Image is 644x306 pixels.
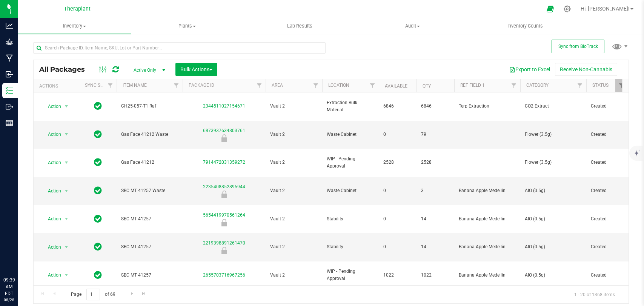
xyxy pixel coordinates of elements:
[421,159,450,166] span: 2528
[508,79,520,92] a: Filter
[8,246,30,268] iframe: Resource center
[41,242,61,252] span: Action
[41,270,61,280] span: Action
[581,6,630,12] span: Hi, [PERSON_NAME]!
[203,212,245,218] a: 5654419970561264
[423,83,431,89] a: Qty
[18,23,131,29] span: Inventory
[591,131,623,138] span: Created
[121,131,178,138] span: Gas Face 41212 Waste
[203,103,245,109] a: 2344511027154671
[327,155,374,170] span: WIP - Pending Approval
[181,247,267,254] div: Newly Received
[421,187,450,194] span: 3
[385,83,407,89] a: Available
[270,215,318,223] span: Vault 2
[591,272,623,279] span: Created
[459,103,516,110] span: Terp Extraction
[86,289,100,300] input: 1
[243,18,356,34] a: Lab Results
[104,79,117,92] a: Filter
[41,157,61,168] span: Action
[121,243,178,251] span: SBC MT 41257
[3,297,15,303] p: 08/28
[6,54,13,62] inline-svg: Manufacturing
[525,272,582,279] span: AIO (0.5g)
[421,243,450,251] span: 14
[203,184,245,189] a: 2235408852895944
[123,83,147,88] a: Item Name
[421,103,450,110] span: 6846
[270,103,318,110] span: Vault 2
[270,187,318,194] span: Vault 2
[459,215,516,223] span: Banana Apple Medellin
[366,79,379,92] a: Filter
[592,83,609,88] a: Status
[270,159,318,166] span: Vault 2
[6,103,13,111] inline-svg: Outbound
[327,131,374,138] span: Waste Cabinet
[497,23,553,29] span: Inventory Counts
[203,272,245,278] a: 2655703716967256
[383,103,412,110] span: 6846
[62,101,71,112] span: select
[138,289,149,299] a: Go to the last page
[39,83,76,89] div: Actions
[181,134,267,142] div: Newly Received
[62,129,71,140] span: select
[421,131,450,138] span: 79
[6,119,13,127] inline-svg: Reports
[41,129,61,140] span: Action
[383,215,412,223] span: 0
[62,270,71,280] span: select
[270,243,318,251] span: Vault 2
[327,99,374,114] span: Extraction Bulk Material
[33,42,326,54] input: Search Package ID, Item Name, SKU, Lot or Part Number...
[41,101,61,112] span: Action
[121,215,178,223] span: SBC MT 41257
[525,215,582,223] span: AIO (0.5g)
[327,215,374,223] span: Stability
[131,18,244,34] a: Plants
[203,128,245,133] a: 6873937634803761
[327,187,374,194] span: Waste Cabinet
[383,187,412,194] span: 0
[94,241,102,252] span: In Sync
[277,23,323,29] span: Lab Results
[121,159,178,166] span: Gas Face 41212
[356,18,469,34] a: Audit
[64,6,91,12] span: Theraplant
[558,44,598,49] span: Sync from BioTrack
[555,63,617,76] button: Receive Non-Cannabis
[94,270,102,280] span: In Sync
[270,131,318,138] span: Vault 2
[525,243,582,251] span: AIO (0.5g)
[459,272,516,279] span: Banana Apple Medellin
[94,214,102,224] span: In Sync
[459,187,516,194] span: Banana Apple Medellin
[6,87,13,94] inline-svg: Inventory
[310,79,322,92] a: Filter
[126,289,137,299] a: Go to the next page
[591,159,623,166] span: Created
[121,103,178,110] span: CH25-057-T1 Raf
[3,277,15,297] p: 09:39 AM EDT
[181,191,267,198] div: Newly Received
[525,187,582,194] span: AIO (0.5g)
[62,186,71,196] span: select
[189,83,214,88] a: Package ID
[327,243,374,251] span: Stability
[94,129,102,140] span: In Sync
[131,23,243,29] span: Plants
[94,157,102,168] span: In Sync
[383,159,412,166] span: 2528
[574,79,586,92] a: Filter
[525,131,582,138] span: Flower (3.5g)
[6,22,13,29] inline-svg: Analytics
[563,5,572,12] div: Manage settings
[383,131,412,138] span: 0
[459,243,516,251] span: Banana Apple Medellin
[327,268,374,282] span: WIP - Pending Approval
[504,63,555,76] button: Export to Excel
[542,2,559,16] span: Open Ecommerce Menu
